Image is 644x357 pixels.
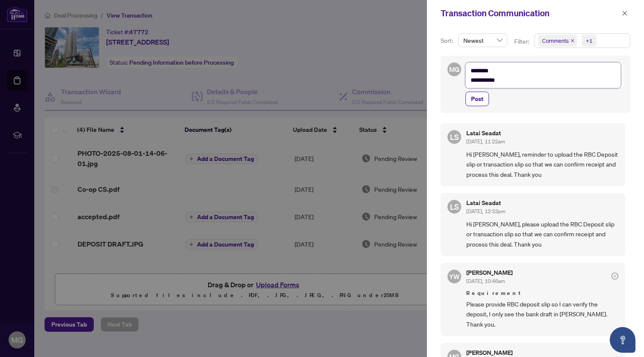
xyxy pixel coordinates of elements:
[466,278,505,284] span: [DATE], 10:46am
[463,34,502,47] span: Newest
[466,289,618,297] span: Requirement
[542,36,569,45] span: Comments
[611,273,618,280] span: check-circle
[514,37,531,46] p: Filter:
[466,219,618,249] span: Hi [PERSON_NAME], please upload the RBC Deposit slip or transaction slip so that we can confirm r...
[441,36,455,45] p: Sort:
[586,36,593,45] div: +1
[471,92,483,106] span: Post
[450,201,459,213] span: LS
[466,149,618,179] span: Hi [PERSON_NAME], reminder to upload the RBC Deposit slip or transaction slip so that we can conf...
[466,138,505,145] span: [DATE], 11:22am
[610,327,635,353] button: Open asap
[441,7,619,20] div: Transaction Communication
[465,92,489,106] button: Post
[466,270,513,276] h5: [PERSON_NAME]
[538,35,577,47] span: Comments
[449,271,460,282] span: YW
[466,200,505,206] h5: Latai Seadat
[622,10,628,16] span: close
[466,130,505,136] h5: Latai Seadat
[466,208,505,214] span: [DATE], 12:53pm
[466,299,618,329] span: Please provide RBC deposit slip so I can verify the deposit, I only see the bank draft in [PERSON...
[466,350,513,356] h5: [PERSON_NAME]
[450,131,459,143] span: LS
[449,64,459,74] span: MG
[570,39,575,43] span: close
